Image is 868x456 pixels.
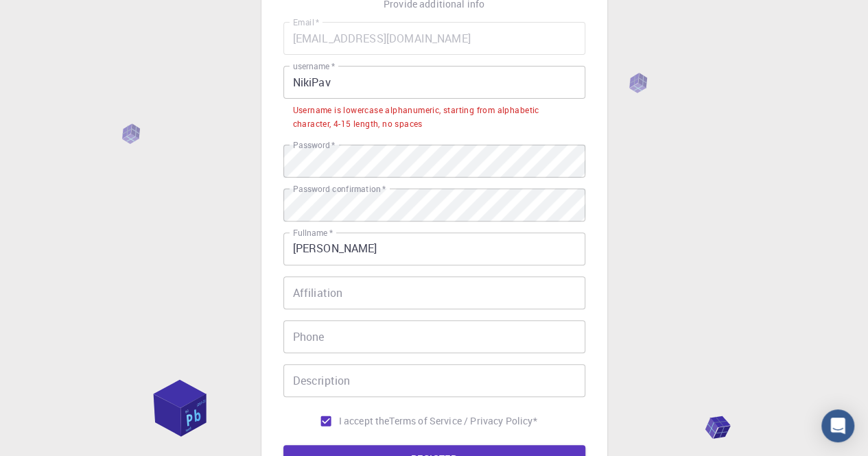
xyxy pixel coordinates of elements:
label: Email [293,16,319,28]
div: Username is lowercase alphanumeric, starting from alphabetic character, 4-15 length, no spaces [293,104,576,131]
label: Password [293,139,335,151]
label: Fullname [293,227,333,239]
p: Terms of Service / Privacy Policy * [389,414,537,428]
a: Terms of Service / Privacy Policy* [389,414,537,428]
label: Password confirmation [293,183,386,195]
span: I accept the [339,414,390,428]
div: Open Intercom Messenger [821,409,854,442]
label: username [293,60,335,72]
